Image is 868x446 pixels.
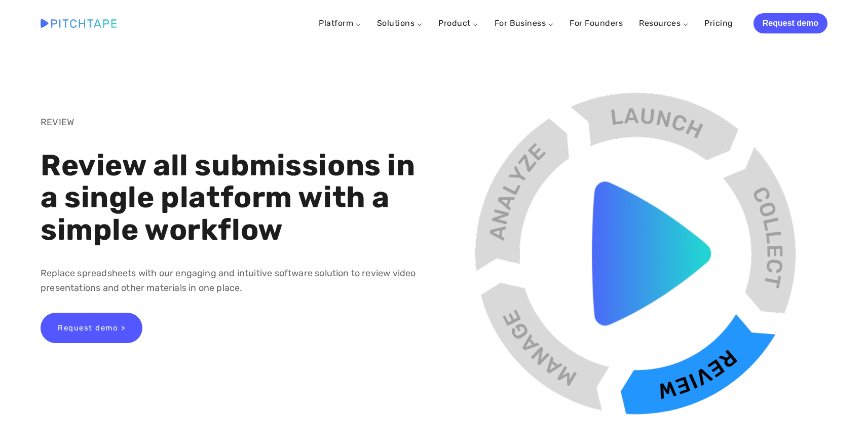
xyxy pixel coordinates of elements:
p: REVIEW [41,115,426,130]
a: Platform ⌵ [319,18,361,28]
a: Solutions ⌵ [377,18,422,28]
a: Request demo > [41,313,142,343]
p: Replace spreadsheets with our engaging and intuitive software solution to review video presentati... [41,266,426,295]
strong: Review all submissions in a single platform with a simple workflow [41,148,422,248]
img: Pitchtape | Video Submission Management Software [41,19,117,27]
a: Resources ⌵ [639,18,688,28]
a: For Founders [570,14,623,32]
a: Request demo [753,13,827,33]
a: Product ⌵ [438,18,478,28]
a: Pricing [704,14,733,32]
a: For Business ⌵ [495,18,554,28]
